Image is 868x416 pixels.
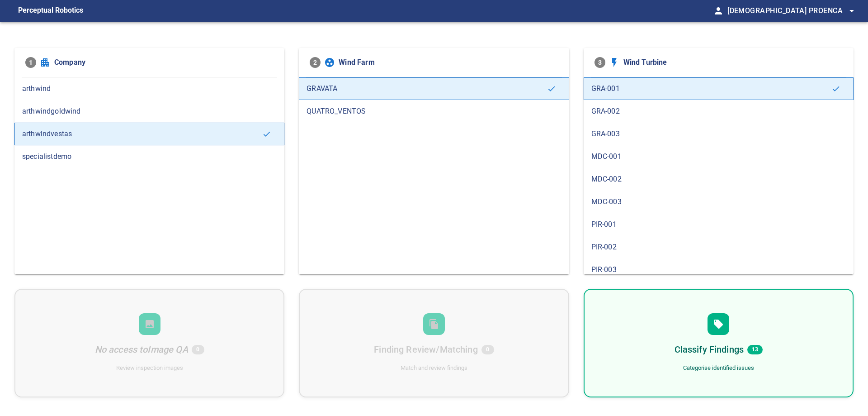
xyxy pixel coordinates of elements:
div: PIR-001 [584,213,854,236]
div: PIR-002 [584,236,854,258]
span: GRAVATA [307,83,547,94]
div: Categorise identified issues [683,364,754,373]
div: PIR-003 [584,258,854,281]
span: person [713,5,724,16]
div: Classify Findings13Categorise identified issues [584,289,854,397]
span: GRA-003 [591,129,846,139]
div: GRA-001 [584,77,854,100]
span: PIR-002 [591,242,846,253]
div: MDC-003 [584,191,854,213]
div: GRA-002 [584,100,854,123]
h6: Classify Findings [675,342,744,357]
div: arthwind [14,77,284,100]
span: 3 [594,57,605,68]
span: arthwindgoldwind [22,106,277,117]
span: 1 [25,57,36,68]
span: Wind Farm [339,57,558,68]
span: arthwind [22,83,277,94]
div: QUATRO_VENTOS [299,100,569,123]
div: MDC-002 [584,168,854,191]
div: arthwindvestas [14,123,284,145]
span: QUATRO_VENTOS [307,106,561,117]
span: arthwindvestas [22,129,262,139]
span: MDC-002 [591,174,846,185]
span: MDC-001 [591,151,846,162]
span: 13 [747,345,763,354]
span: PIR-003 [591,264,846,275]
span: GRA-002 [591,106,846,117]
div: specialistdemo [14,145,284,168]
span: specialistdemo [22,151,277,162]
div: GRAVATA [299,77,569,100]
button: [DEMOGRAPHIC_DATA] Proenca [724,2,857,20]
div: arthwindgoldwind [14,100,284,123]
span: [DEMOGRAPHIC_DATA] Proenca [727,5,857,17]
span: 2 [310,57,321,68]
span: Company [54,57,274,68]
span: MDC-003 [591,196,846,207]
span: arrow_drop_down [846,5,857,16]
span: GRA-001 [591,83,831,94]
div: MDC-001 [584,145,854,168]
div: GRA-003 [584,123,854,145]
figcaption: Perceptual Robotics [18,4,83,18]
span: Wind Turbine [623,57,843,68]
span: PIR-001 [591,219,846,230]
